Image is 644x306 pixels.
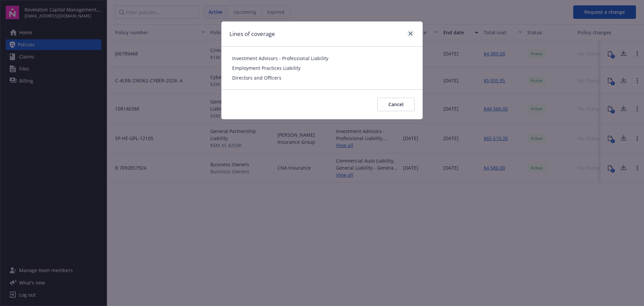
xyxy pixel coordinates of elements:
[377,98,415,111] button: Cancel
[229,30,275,38] h1: Lines of coverage
[232,55,412,62] span: Investment Advisors - Professional Liability
[388,101,404,107] span: Cancel
[407,30,415,38] a: close
[232,74,412,81] span: Directors and Officers
[232,64,412,72] span: Employment Practices Liability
